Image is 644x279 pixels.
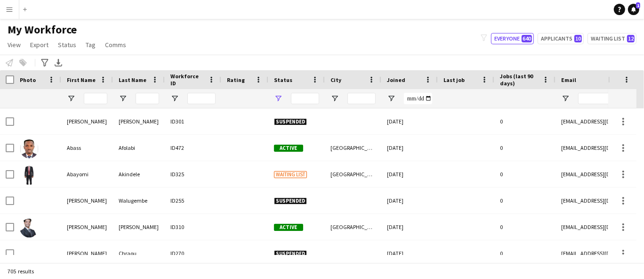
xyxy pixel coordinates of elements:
[26,39,52,51] a: Export
[274,250,307,257] span: Suspended
[61,214,113,240] div: [PERSON_NAME]
[494,135,555,161] div: 0
[381,214,438,240] div: [DATE]
[274,145,303,152] span: Active
[165,108,221,134] div: ID301
[274,197,307,205] span: Suspended
[61,240,113,266] div: [PERSON_NAME]
[330,76,341,83] span: City
[494,108,555,134] div: 0
[347,93,376,104] input: City Filter Input
[61,161,113,187] div: Abayomi
[227,76,245,83] span: Rating
[628,4,639,15] a: 1
[119,94,127,103] button: Open Filter Menu
[500,73,539,87] span: Jobs (last 90 days)
[165,214,221,240] div: ID310
[274,171,307,178] span: Waiting list
[325,161,381,187] div: [GEOGRAPHIC_DATA]
[627,35,635,42] span: 12
[325,214,381,240] div: [GEOGRAPHIC_DATA]
[325,135,381,161] div: [GEOGRAPHIC_DATA]
[8,41,21,49] span: View
[381,135,438,161] div: [DATE]
[574,35,582,42] span: 10
[274,224,303,231] span: Active
[20,166,39,185] img: Abayomi Akindele
[561,94,570,103] button: Open Filter Menu
[494,214,555,240] div: 0
[53,57,64,68] app-action-btn: Export XLSX
[381,161,438,187] div: [DATE]
[274,118,307,125] span: Suspended
[113,214,165,240] div: [PERSON_NAME]
[105,41,126,49] span: Comms
[494,240,555,266] div: 0
[113,108,165,134] div: [PERSON_NAME]
[84,93,107,104] input: First Name Filter Input
[61,188,113,213] div: [PERSON_NAME]
[20,219,39,238] img: Abdelaziz Youssef
[165,135,221,161] div: ID472
[61,108,113,134] div: [PERSON_NAME]
[381,188,438,213] div: [DATE]
[101,39,130,51] a: Comms
[636,2,640,8] span: 1
[404,93,432,104] input: Joined Filter Input
[274,94,282,103] button: Open Filter Menu
[58,41,76,49] span: Status
[30,41,48,49] span: Export
[113,240,165,266] div: Chraou
[165,188,221,213] div: ID255
[39,57,50,68] app-action-btn: Advanced filters
[538,33,584,44] button: Applicants10
[330,94,339,103] button: Open Filter Menu
[4,39,24,51] a: View
[82,39,99,51] a: Tag
[86,41,96,49] span: Tag
[8,23,77,37] span: My Workforce
[274,76,292,83] span: Status
[381,108,438,134] div: [DATE]
[187,93,216,104] input: Workforce ID Filter Input
[165,161,221,187] div: ID325
[170,94,179,103] button: Open Filter Menu
[494,188,555,213] div: 0
[113,161,165,187] div: Akindele
[61,135,113,161] div: Abass
[67,94,75,103] button: Open Filter Menu
[54,39,80,51] a: Status
[522,35,532,42] span: 640
[588,33,636,44] button: Waiting list12
[20,139,39,158] img: Abass Afolabi
[20,76,36,83] span: Photo
[136,93,159,104] input: Last Name Filter Input
[119,76,146,83] span: Last Name
[387,76,405,83] span: Joined
[387,94,395,103] button: Open Filter Menu
[113,135,165,161] div: Afolabi
[291,93,319,104] input: Status Filter Input
[165,240,221,266] div: ID270
[561,76,576,83] span: Email
[443,76,465,83] span: Last job
[67,76,96,83] span: First Name
[494,161,555,187] div: 0
[491,33,534,44] button: Everyone640
[170,73,204,87] span: Workforce ID
[381,240,438,266] div: [DATE]
[113,188,165,213] div: Walugembe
